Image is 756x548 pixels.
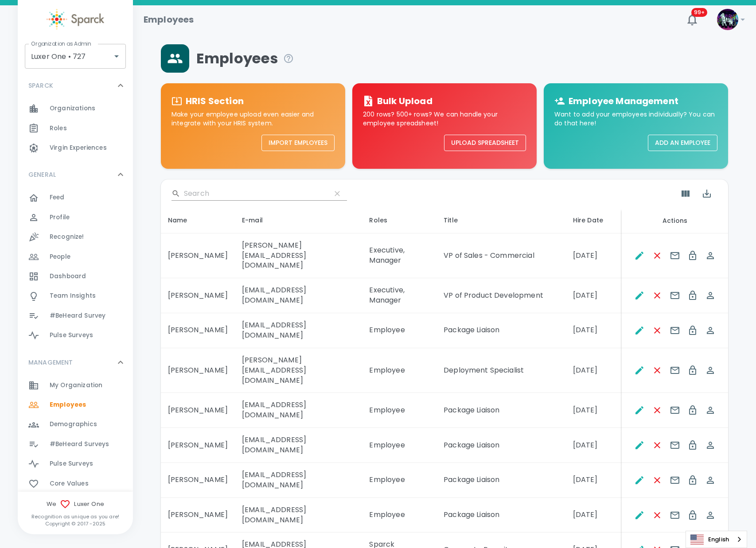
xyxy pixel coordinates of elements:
[144,12,194,27] h1: Employees
[444,215,559,225] div: Title
[684,436,701,454] button: Change Password
[18,119,133,138] a: Roles
[648,322,666,339] button: Remove Employee
[631,401,648,419] button: Edit
[701,322,719,339] button: Spoof This Employee
[631,287,648,304] button: Edit
[50,331,93,340] span: Pulse Surveys
[362,348,436,393] td: Employee
[50,233,84,241] span: Recognize!
[554,110,717,128] p: Want to add your employees individually? You can do that here!
[50,459,93,468] span: Pulse Surveys
[701,361,719,379] button: Spoof This Employee
[171,110,335,128] p: Make your employee upload even easier and integrate with your HRIS system.
[161,428,235,463] td: [PERSON_NAME]
[675,183,696,204] button: Show Columns
[18,99,133,118] a: Organizations
[684,401,701,419] button: Change Password
[235,428,362,463] td: [EMAIL_ADDRESS][DOMAIN_NAME]
[648,471,666,489] button: Remove Employee
[666,471,684,489] button: Send E-mails
[701,287,719,304] button: Spoof This Employee
[566,233,622,279] td: [DATE]
[50,213,70,222] span: Profile
[18,227,133,247] a: Recognize!
[161,498,235,533] td: [PERSON_NAME]
[18,138,133,158] a: Virgin Experiences
[50,420,97,429] span: Demographics
[717,9,738,30] img: Picture of Sparck
[235,463,362,498] td: [EMAIL_ADDRESS][DOMAIN_NAME]
[684,322,701,339] button: Change Password
[18,267,133,286] a: Dashboard
[377,94,433,108] h6: Bulk Upload
[648,361,666,379] button: Remove Employee
[666,506,684,524] button: Send E-mails
[436,498,566,533] td: Package Liaison
[161,278,235,313] td: [PERSON_NAME]
[161,233,235,279] td: [PERSON_NAME]
[18,306,133,326] a: #BeHeard Survey
[161,348,235,393] td: [PERSON_NAME]
[261,135,335,151] button: Import Employees
[50,440,109,449] span: #BeHeard Surveys
[566,393,622,428] td: [DATE]
[362,393,436,428] td: Employee
[161,463,235,498] td: [PERSON_NAME]
[18,188,133,207] a: Feed
[369,215,429,225] div: Roles
[18,415,133,434] a: Demographics
[362,278,436,313] td: Executive, Manager
[18,208,133,227] a: Profile
[161,393,235,428] td: [PERSON_NAME]
[648,401,666,419] button: Remove Employee
[50,311,105,320] span: #BeHeard Survey
[631,506,648,524] button: Edit
[161,313,235,348] td: [PERSON_NAME]
[682,9,703,30] button: 99+
[666,322,684,339] button: Send E-mails
[631,436,648,454] button: Edit
[566,348,622,393] td: [DATE]
[18,520,133,527] p: Copyright © 2017 - 2025
[235,498,362,533] td: [EMAIL_ADDRESS][DOMAIN_NAME]
[684,506,701,524] button: Change Password
[566,428,622,463] td: [DATE]
[362,428,436,463] td: Employee
[50,400,86,409] span: Employees
[50,381,102,390] span: My Organization
[50,253,70,261] span: People
[18,376,133,395] div: My Organization
[50,272,86,281] span: Dashboard
[701,247,719,264] button: Spoof This Employee
[684,287,701,304] button: Change Password
[648,436,666,454] button: Remove Employee
[184,187,324,201] input: Search
[28,170,56,179] p: GENERAL
[566,278,622,313] td: [DATE]
[648,135,717,151] button: Add an Employee
[436,313,566,348] td: Package Liaison
[666,436,684,454] button: Send E-mails
[362,313,436,348] td: Employee
[18,188,133,349] div: GENERAL
[631,247,648,264] button: Edit
[436,348,566,393] td: Deployment Specialist
[436,393,566,428] td: Package Liaison
[50,104,95,113] span: Organizations
[171,189,180,198] svg: Search
[631,471,648,489] button: Edit
[235,348,362,393] td: [PERSON_NAME][EMAIL_ADDRESS][DOMAIN_NAME]
[28,358,73,367] p: MANAGEMENT
[686,531,747,548] div: Language
[18,247,133,267] a: People
[50,124,67,133] span: Roles
[648,247,666,264] button: Remove Employee
[18,286,133,306] div: Team Insights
